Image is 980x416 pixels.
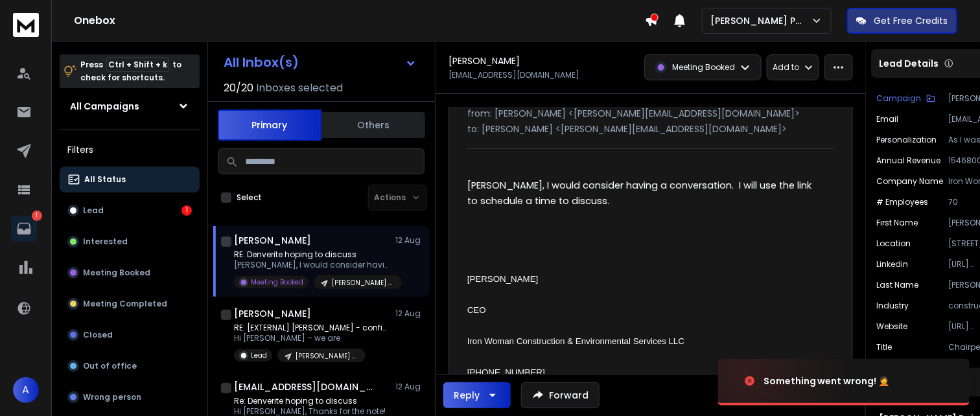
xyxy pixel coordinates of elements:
[106,57,169,72] span: Ctrl + Shift + k
[60,322,200,348] button: Closed
[11,216,37,242] a: 1
[83,330,113,340] p: Closed
[467,336,684,346] span: Iron Woman Construction & Environmental Services LLC
[83,392,141,402] p: Wrong person
[467,179,814,207] span: [PERSON_NAME], I would consider having a conversation. I will use the link to schedule a time to ...
[467,107,834,120] p: from: [PERSON_NAME] <[PERSON_NAME][EMAIL_ADDRESS][DOMAIN_NAME]>
[877,238,911,249] p: location
[877,135,937,145] p: Personalization
[224,80,253,96] span: 20 / 20
[60,260,200,286] button: Meeting Booked
[60,93,200,119] button: All Campaigns
[234,380,377,393] h1: [EMAIL_ADDRESS][DOMAIN_NAME]
[74,13,645,29] h1: Onebox
[60,353,200,379] button: Out of office
[83,268,150,278] p: Meeting Booked
[395,308,425,319] p: 12 Aug
[443,382,511,408] button: Reply
[880,57,939,70] p: Lead Details
[877,176,944,187] p: Company Name
[60,229,200,255] button: Interested
[454,389,480,402] div: Reply
[395,235,425,246] p: 12 Aug
[83,205,104,216] p: Lead
[251,351,267,360] p: Lead
[877,321,908,332] p: website
[467,122,834,135] p: to: [PERSON_NAME] <[PERSON_NAME][EMAIL_ADDRESS][DOMAIN_NAME]>
[395,382,425,392] p: 12 Aug
[83,237,128,247] p: Interested
[449,70,579,80] p: [EMAIL_ADDRESS][DOMAIN_NAME]
[13,13,39,37] img: logo
[877,156,941,166] p: Annual Revenue
[773,62,799,73] p: Add to
[877,93,936,104] button: Campaign
[877,218,918,228] p: First Name
[32,211,42,221] p: 1
[521,382,600,408] button: Forward
[847,8,957,34] button: Get Free Credits
[60,384,200,410] button: Wrong person
[234,234,311,247] h1: [PERSON_NAME]
[234,323,390,333] p: RE: [EXTERNAL] [PERSON_NAME] - confidential
[70,100,139,113] h1: All Campaigns
[213,49,427,75] button: All Inbox(s)
[234,307,311,320] h1: [PERSON_NAME]
[256,80,343,96] h3: Inboxes selected
[234,260,390,270] p: [PERSON_NAME], I would consider having
[234,396,386,406] p: Re: Denverite hoping to discuss
[710,14,811,27] p: [PERSON_NAME] Point
[672,62,735,73] p: Meeting Booked
[467,274,539,284] span: [PERSON_NAME]
[467,305,486,315] span: CEO
[877,114,899,124] p: Email
[13,377,39,403] button: A
[60,141,200,159] h3: Filters
[296,351,358,361] p: [PERSON_NAME] Point
[251,277,303,287] p: Meeting Booked
[718,346,848,416] img: image
[877,280,919,290] p: Last Name
[234,333,390,343] p: Hi [PERSON_NAME] – we are
[60,167,200,192] button: All Status
[83,361,137,371] p: Out of office
[83,299,167,309] p: Meeting Completed
[332,278,394,288] p: [PERSON_NAME] Point
[321,111,425,139] button: Others
[877,197,929,207] p: # Employees
[874,14,948,27] p: Get Free Credits
[467,367,545,377] span: [PHONE_NUMBER]
[60,198,200,224] button: Lead1
[877,342,892,352] p: title
[181,205,192,216] div: 1
[218,110,321,141] button: Primary
[84,174,126,185] p: All Status
[449,54,520,67] h1: [PERSON_NAME]
[80,58,181,84] p: Press to check for shortcuts.
[224,56,299,69] h1: All Inbox(s)
[877,301,909,311] p: industry
[60,291,200,317] button: Meeting Completed
[877,259,909,270] p: linkedin
[764,375,890,387] div: Something went wrong! 🤦
[234,249,390,260] p: RE: Denverite hoping to discuss
[877,93,922,104] p: Campaign
[237,192,262,203] label: Select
